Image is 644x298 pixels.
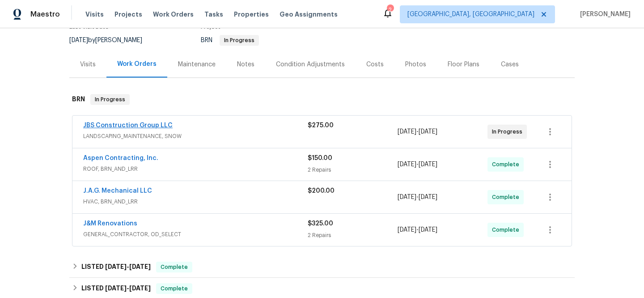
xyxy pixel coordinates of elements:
div: Photos [405,60,426,69]
span: [DATE] [419,129,437,135]
div: by [PERSON_NAME] [69,35,153,46]
span: [DATE] [419,194,437,200]
span: Visits [85,10,104,19]
div: 2 Repairs [308,165,398,174]
h6: LISTED [81,262,151,272]
span: In Progress [492,127,526,136]
span: - [398,225,437,234]
div: Costs [366,60,384,69]
div: Condition Adjustments [276,60,345,69]
a: J&M Renovations [83,220,137,227]
span: Complete [492,225,523,234]
span: HVAC, BRN_AND_LRR [83,197,308,206]
span: GENERAL_CONTRACTOR, OD_SELECT [83,230,308,239]
div: LISTED [DATE]-[DATE]Complete [69,256,575,278]
span: [DATE] [69,37,88,43]
span: Complete [492,160,523,169]
span: - [398,193,437,202]
span: [DATE] [398,227,416,233]
a: JBS Construction Group LLC [83,122,173,129]
span: Properties [234,10,269,19]
h6: BRN [72,94,85,105]
div: Cases [501,60,519,69]
span: [GEOGRAPHIC_DATA], [GEOGRAPHIC_DATA] [407,10,534,19]
span: Complete [492,193,523,202]
a: J.A.G. Mechanical LLC [83,188,152,194]
span: [PERSON_NAME] [576,10,631,19]
h6: LISTED [81,283,151,294]
span: - [105,285,151,291]
div: 2 [387,5,393,14]
div: Work Orders [117,60,157,69]
span: LANDSCAPING_MAINTENANCE, SNOW [83,132,308,141]
div: Floor Plans [448,60,479,69]
span: - [398,160,437,169]
span: Projects [114,10,142,19]
span: $275.00 [308,122,334,129]
span: [DATE] [398,129,416,135]
span: - [105,263,151,270]
span: [DATE] [105,285,127,291]
a: Aspen Contracting, Inc. [83,155,158,161]
div: Visits [80,60,96,69]
span: BRN [201,37,259,43]
span: [DATE] [398,194,416,200]
span: Work Orders [153,10,194,19]
span: In Progress [220,38,258,43]
span: Complete [157,263,191,272]
span: [DATE] [105,263,127,270]
span: - [398,127,437,136]
span: [DATE] [419,227,437,233]
span: $325.00 [308,220,333,227]
span: ROOF, BRN_AND_LRR [83,164,308,173]
div: 2 Repairs [308,231,398,240]
span: Tasks [204,11,223,17]
span: Complete [157,284,191,293]
span: $150.00 [308,155,332,161]
span: [DATE] [129,263,151,270]
div: BRN In Progress [69,85,575,114]
span: [DATE] [398,161,416,168]
span: [DATE] [419,161,437,168]
span: In Progress [91,95,129,104]
span: Geo Assignments [280,10,338,19]
span: [DATE] [129,285,151,291]
span: Maestro [30,10,60,19]
div: Maintenance [178,60,216,69]
span: $200.00 [308,188,335,194]
div: Notes [237,60,254,69]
